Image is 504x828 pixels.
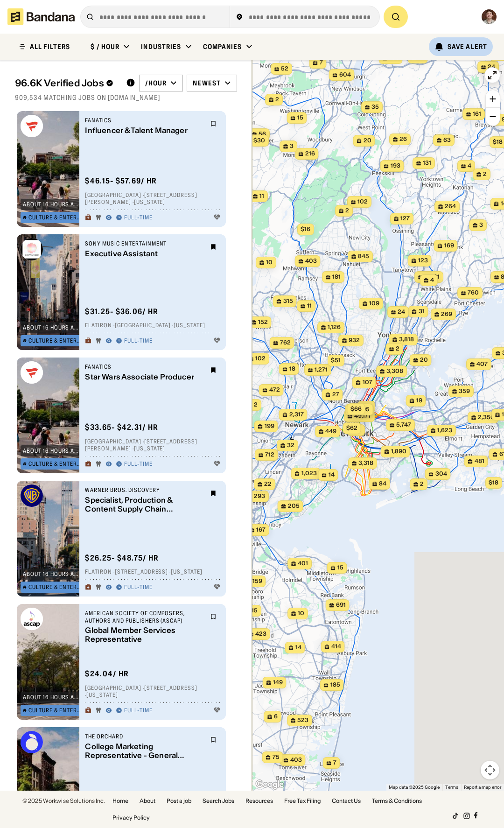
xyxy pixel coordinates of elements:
span: $15 [248,607,258,614]
span: 264 [445,203,456,211]
a: Search Jobs [203,798,234,804]
span: 401 [298,560,308,568]
span: 107 [363,379,372,386]
a: Terms (opens in new tab) [445,785,458,790]
span: 159 [252,577,262,585]
div: about 16 hours ago [23,325,81,330]
a: About [140,798,155,804]
div: Flatiron · [STREET_ADDRESS] · [US_STATE] [85,568,220,576]
div: Fanatics [85,117,204,124]
span: 14 [295,644,301,652]
div: Global Member Services Representative [85,626,204,644]
span: 18 [289,365,295,373]
span: 32 [287,442,294,449]
a: Report a map error [464,785,501,790]
span: 14 [329,471,335,479]
span: 216 [305,150,315,158]
div: about 16 hours ago [23,448,81,454]
div: Influencer & Talent Manager [85,126,204,135]
span: 193 [391,162,400,170]
div: [GEOGRAPHIC_DATA] · [STREET_ADDRESS][PERSON_NAME] · [US_STATE] [85,191,220,206]
span: 932 [349,337,360,344]
span: 167 [256,526,266,534]
span: 449 [325,428,336,435]
span: $62 [346,424,357,431]
img: Profile photo [482,9,497,24]
span: 127 [400,215,410,223]
span: $66 [350,405,362,412]
span: 2,317 [289,411,304,419]
span: 712 [265,451,274,459]
span: 10 [298,610,304,617]
div: about 16 hours ago [23,695,81,700]
span: 315 [283,297,293,305]
span: 359 [459,387,470,395]
div: Warner Bros. Discovery [85,486,204,494]
span: 1,271 [315,366,328,374]
div: $ 24.04 / hr [85,669,129,679]
div: Star Wars Associate Producer [85,372,204,381]
span: 3 [290,142,294,150]
div: /hour [145,79,167,87]
span: 20 [420,356,428,364]
div: College Marketing Representative - General Location [85,742,204,760]
div: Culture & Entertainment [28,215,81,220]
span: 304 [435,470,447,478]
span: Map data ©2025 Google [389,785,440,790]
span: 269 [441,310,452,318]
span: $51 [331,357,341,364]
span: 7 [333,759,336,767]
div: Full-time [124,337,153,345]
span: 2 [396,345,399,353]
span: 2,350 [478,414,495,421]
div: about 16 hours ago [23,202,81,207]
span: 35 [371,103,379,111]
span: 2 [368,403,371,411]
div: Fanatics [85,363,204,371]
span: 760 [468,289,479,297]
span: 152 [258,318,268,326]
span: 3 [479,221,483,229]
span: 2 [345,207,349,215]
img: Bandana logotype [7,8,75,25]
div: $ 26.25 - $48.75 / hr [85,553,159,563]
span: $16 [301,225,310,232]
div: Newest [193,79,221,87]
div: Executive Assistant [85,249,204,258]
img: Fanatics logo [21,115,43,137]
span: 845 [358,253,369,260]
a: Resources [245,798,273,804]
span: 691 [336,601,346,609]
div: © 2025 Workwise Solutions Inc. [22,798,105,804]
span: 3,818 [399,336,414,344]
span: 1,623 [437,427,452,435]
div: Companies [203,42,242,51]
a: Post a job [167,798,191,804]
div: about 16 hours ago [23,571,81,577]
span: 149 [273,679,283,687]
span: 472 [269,386,280,394]
span: 185 [330,681,340,689]
div: Full-time [124,214,153,222]
a: Free Tax Filing [284,798,321,804]
a: Terms & Conditions [372,798,422,804]
span: 15 [297,114,303,122]
span: 15 [337,564,343,572]
span: 6 [274,713,278,721]
span: 4 [468,162,471,170]
a: Open this area in Google Maps (opens a new window) [254,779,285,791]
span: 2,361 [425,273,440,281]
span: 20 [364,137,371,145]
span: 414 [331,643,341,651]
span: 24 [488,63,495,71]
span: 2 [420,480,424,488]
div: Culture & Entertainment [28,338,81,344]
span: 22 [264,480,272,488]
div: American Society of Composers, Authors and Publishers (ASCAP) [85,610,204,624]
a: Contact Us [332,798,361,804]
div: Full-time [124,461,153,468]
span: 10 [266,259,273,267]
span: 3,318 [358,459,373,467]
span: 181 [332,273,341,281]
span: $30 [253,137,265,144]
